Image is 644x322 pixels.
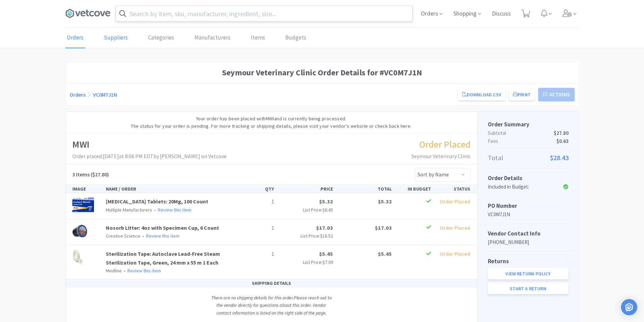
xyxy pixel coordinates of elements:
p: 1 [240,224,274,232]
div: SHIPPING DETAILS [66,279,477,287]
div: Open Intercom Messenger [621,299,637,315]
span: $5.45 [319,250,333,257]
a: Sterilization Tape: Autoclave Lead-Free Steam Sterilization Tape, Green, 24 mm x 55 m 1 Each [106,250,220,266]
span: $18.52 [320,233,333,239]
h1: MWI [72,137,226,152]
a: Discuss [489,11,514,17]
a: Budgets [284,28,308,48]
span: $6.45 [323,207,333,213]
span: $7.09 [323,259,333,265]
span: 3 Items [72,171,90,178]
div: NAME / ORDER [103,185,238,193]
h5: PO Number [488,201,569,210]
span: Creative Science [106,233,140,239]
a: Review this item [127,268,161,274]
p: VC0M7J1N [488,210,569,219]
p: 1 [240,197,274,206]
span: Multiple Manufacturers [106,207,152,213]
p: List Price: [280,232,333,240]
a: Orders [70,91,86,98]
div: IMAGE [70,185,103,193]
span: $17.03 [375,224,392,231]
p: Order placed: [DATE] at 8:06 PM EDT by [PERSON_NAME] on Vetcove [72,152,226,161]
p: Fees [488,137,569,145]
a: [MEDICAL_DATA] Tablets: 20Mg, 100 Count [106,198,208,205]
a: Orders [65,28,85,48]
p: List Price: [280,258,333,266]
span: • [141,233,145,239]
div: QTY [238,185,277,193]
span: $27.80 [554,129,569,137]
span: $5.32 [378,198,392,205]
p: Seymour Veterinary Clinic [411,152,471,161]
h5: Returns [488,257,569,266]
a: Download CSV [458,89,505,100]
a: Manufacturers [193,28,232,48]
div: TOTAL [336,185,395,193]
a: View Return Policy [488,268,569,279]
img: aa81276bf7c149f9883875f377bc2ad6_371160.png [72,250,84,265]
a: Review this item [158,207,191,213]
span: Medline [106,268,122,274]
div: PRICE [277,185,336,193]
h1: Seymour Veterinary Clinic Order Details for #VC0M7J1N [70,66,575,79]
p: Subtotal [488,129,569,137]
span: $0.63 [556,137,569,145]
a: Suppliers [102,28,129,48]
span: Order Placed [419,138,471,150]
input: Search by item, sku, manufacturer, ingredient, size... [116,6,412,21]
span: $28.43 [550,152,569,163]
img: 8fab022838e243fe9820fd6bac99d4fc_530082.png [72,197,94,212]
a: Start a Return [488,283,569,294]
span: $5.45 [378,250,392,257]
p: 1 [240,250,274,258]
p: [PHONE_NUMBER] [488,238,569,246]
h5: Order Summary [488,120,569,129]
div: STATUS [434,185,473,193]
a: Nosorb Litter: 4oz with Specimen Cup, 6 Count [106,224,219,231]
h5: Order Details [488,174,569,183]
span: Order Placed [440,250,470,257]
span: $17.03 [316,224,333,231]
span: • [123,268,126,274]
div: IN BUDGET [395,185,434,193]
img: de7b6b39763145ec96245bf2b756a081_1021.png [72,224,87,239]
i: There are no shipping details for this order. Please reach out to the vendor directly for questio... [211,295,332,316]
span: Order Placed [440,224,470,231]
a: Items [249,28,267,48]
a: Review this item [146,233,180,239]
button: Print [509,89,535,100]
h5: Vendor Contact Info [488,229,569,238]
span: Order Placed [440,198,470,205]
span: $5.32 [319,198,333,205]
div: Your order has been placed with MWI and is currently being processed. The status for your order i... [66,112,477,134]
a: Categories [146,28,176,48]
div: Included in Budget: [488,183,542,191]
p: List Price: [280,206,333,214]
h5: ($27.80) [72,170,109,179]
a: VC0M7J1N [93,91,117,98]
p: Total [488,152,569,163]
span: • [153,207,157,213]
